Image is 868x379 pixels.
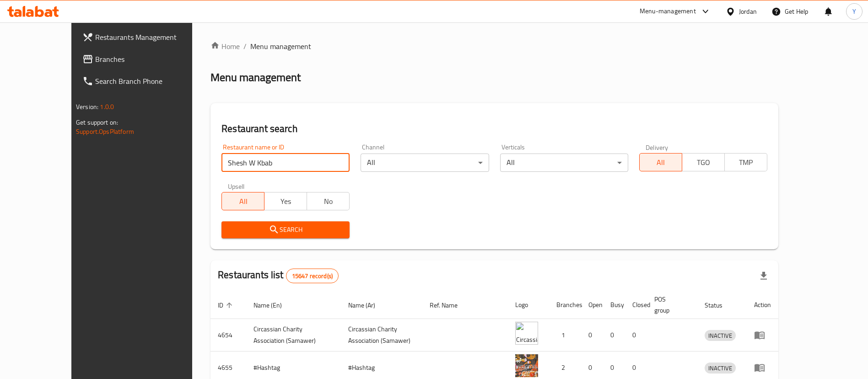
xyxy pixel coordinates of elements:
[686,156,721,169] span: TGO
[286,269,339,283] div: Total records count
[75,48,216,70] a: Branches
[515,322,538,345] img: ​Circassian ​Charity ​Association​ (Samawer)
[264,192,307,210] button: Yes
[753,265,775,287] div: Export file
[643,156,679,169] span: All
[705,330,736,341] div: INACTIVE
[728,156,764,169] span: TMP
[218,268,339,283] h2: Restaurants list
[210,70,301,85] h2: Menu management
[210,41,778,52] nav: breadcrumb
[646,144,669,150] label: Delivery
[76,101,98,113] span: Version:
[549,319,581,352] td: 1
[508,291,549,319] th: Logo
[228,183,245,189] label: Upsell
[218,300,235,311] span: ID
[76,126,134,137] a: Support.OpsPlatform
[603,319,625,352] td: 0
[747,291,778,319] th: Action
[581,319,603,352] td: 0
[210,319,246,352] td: 4654
[311,195,346,208] span: No
[603,291,625,319] th: Busy
[640,6,696,17] div: Menu-management
[221,221,350,238] button: Search
[243,41,247,52] li: /
[549,291,581,319] th: Branches
[361,154,489,172] div: All
[246,319,341,352] td: ​Circassian ​Charity ​Association​ (Samawer)
[286,272,338,280] span: 15647 record(s)
[754,330,771,341] div: Menu
[95,54,209,65] span: Branches
[654,294,686,316] span: POS group
[229,224,342,236] span: Search
[100,101,114,113] span: 1.0.0
[625,319,647,352] td: 0
[250,41,311,52] span: Menu management
[76,116,118,128] span: Get support on:
[307,192,350,210] button: No
[341,319,422,352] td: ​Circassian ​Charity ​Association​ (Samawer)
[754,362,771,373] div: Menu
[348,300,387,311] span: Name (Ar)
[852,6,856,16] span: Y
[625,291,647,319] th: Closed
[95,32,209,43] span: Restaurants Management
[705,300,734,311] span: Status
[724,153,767,171] button: TMP
[221,192,264,210] button: All
[95,76,209,87] span: Search Branch Phone
[75,70,216,92] a: Search Branch Phone
[221,122,767,136] h2: Restaurant search
[705,330,736,341] span: INACTIVE
[226,195,261,208] span: All
[210,41,240,52] a: Home
[739,6,757,16] div: Jordan
[430,300,469,311] span: Ref. Name
[500,154,628,172] div: All
[639,153,682,171] button: All
[682,153,725,171] button: TGO
[705,363,736,374] span: INACTIVE
[253,300,294,311] span: Name (En)
[705,363,736,374] div: INACTIVE
[75,26,216,48] a: Restaurants Management
[268,195,303,208] span: Yes
[515,354,538,377] img: #Hashtag
[581,291,603,319] th: Open
[221,154,350,172] input: Search for restaurant name or ID..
